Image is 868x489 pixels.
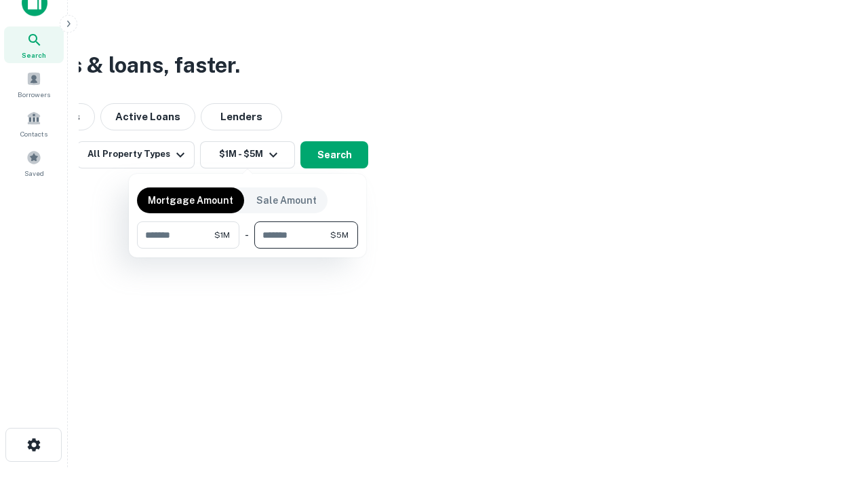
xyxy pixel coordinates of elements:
[330,229,349,241] span: $5M
[800,380,868,446] iframe: Chat Widget
[245,221,249,249] div: -
[214,229,230,241] span: $1M
[256,193,317,208] p: Sale Amount
[148,193,233,208] p: Mortgage Amount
